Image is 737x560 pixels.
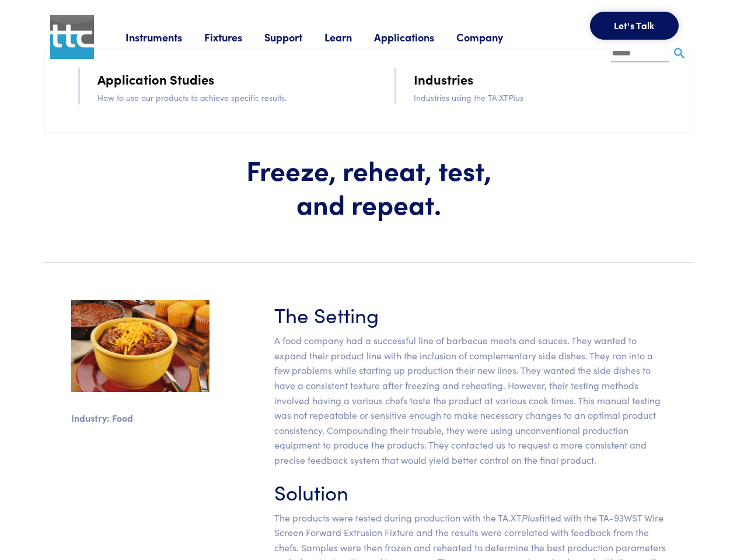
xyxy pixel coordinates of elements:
[456,30,525,44] a: Company
[274,300,666,328] h3: The Setting
[50,15,94,59] img: ttc_logo_1x1_v1.0.png
[264,30,324,44] a: Support
[204,30,264,44] a: Fixtures
[71,300,209,392] img: sidedishes.jpg
[324,30,374,44] a: Learn
[274,477,666,506] h3: Solution
[522,511,539,524] em: Plus
[97,69,214,89] a: Application Studies
[71,411,209,426] p: Industry: Food
[374,30,456,44] a: Applications
[97,91,362,104] p: How to use our products to achieve specific results.
[223,153,514,220] h1: Freeze, reheat, test, and repeat.
[414,69,473,89] a: Industries
[125,30,204,44] a: Instruments
[414,91,678,104] p: Industries using the TA.XT
[508,92,523,103] i: Plus
[274,333,666,467] p: A food company had a successful line of barbecue meats and sauces. They wanted to expand their pr...
[590,12,679,40] button: Let's Talk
